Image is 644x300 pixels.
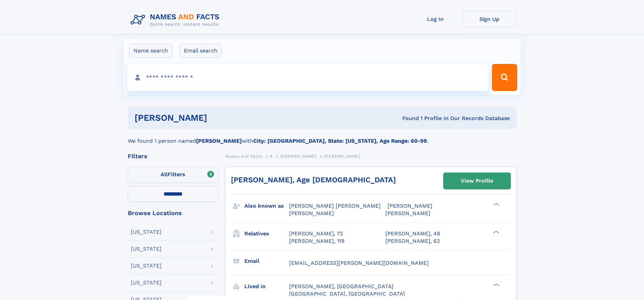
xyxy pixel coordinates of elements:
[492,282,500,287] div: ❯
[131,263,162,269] div: [US_STATE]
[131,229,162,235] div: [US_STATE]
[128,210,218,216] div: Browse Locations
[280,154,316,159] span: [PERSON_NAME]
[128,153,218,159] div: Filters
[131,246,162,252] div: [US_STATE]
[461,173,493,189] div: View Profile
[161,171,168,178] span: All
[289,210,334,216] span: [PERSON_NAME]
[270,154,273,159] span: R
[231,176,396,184] a: [PERSON_NAME], Age [DEMOGRAPHIC_DATA]
[196,138,242,144] b: [PERSON_NAME]
[127,64,489,91] input: search input
[270,152,273,160] a: R
[128,11,225,29] img: Logo Names and Facts
[305,115,510,122] div: Found 1 Profile In Our Records Database
[385,237,440,245] a: [PERSON_NAME], 62
[280,152,316,160] a: [PERSON_NAME]
[180,44,222,58] label: Email search
[444,173,510,189] a: View Profile
[253,138,427,144] b: City: [GEOGRAPHIC_DATA], State: [US_STATE], Age Range: 60-99
[289,230,343,237] a: [PERSON_NAME], 72
[289,291,405,297] span: [GEOGRAPHIC_DATA], [GEOGRAPHIC_DATA]
[244,200,289,212] h3: Also known as
[387,203,432,209] span: [PERSON_NAME]
[128,167,218,183] label: Filters
[492,230,500,234] div: ❯
[244,255,289,267] h3: Email
[492,202,500,207] div: ❯
[408,11,462,27] a: Log In
[462,11,517,27] a: Sign Up
[244,228,289,239] h3: Relatives
[225,152,262,160] a: Names and Facts
[135,114,305,122] h1: [PERSON_NAME]
[289,237,344,245] a: [PERSON_NAME], 119
[385,230,440,237] a: [PERSON_NAME], 48
[244,281,289,292] h3: Lived in
[289,203,381,209] span: [PERSON_NAME] [PERSON_NAME]
[289,283,393,290] span: [PERSON_NAME], [GEOGRAPHIC_DATA]
[131,280,162,285] div: [US_STATE]
[492,64,517,91] button: Search Button
[128,129,517,145] div: We found 1 person named with .
[385,210,430,216] span: [PERSON_NAME]
[129,44,172,58] label: Name search
[324,154,360,159] span: [PERSON_NAME]
[289,260,429,266] span: [EMAIL_ADDRESS][PERSON_NAME][DOMAIN_NAME]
